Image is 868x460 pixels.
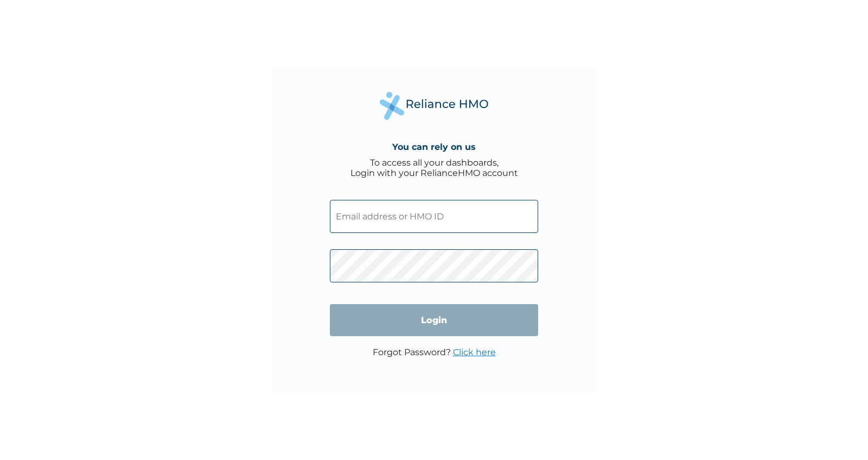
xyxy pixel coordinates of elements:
a: Click here [453,347,496,357]
div: To access all your dashboards, Login with your RelianceHMO account [350,157,518,178]
p: Forgot Password? [373,347,496,357]
input: Email address or HMO ID [330,200,538,233]
input: Login [330,304,538,336]
h4: You can rely on us [392,142,476,152]
img: Reliance Health's Logo [380,92,488,119]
